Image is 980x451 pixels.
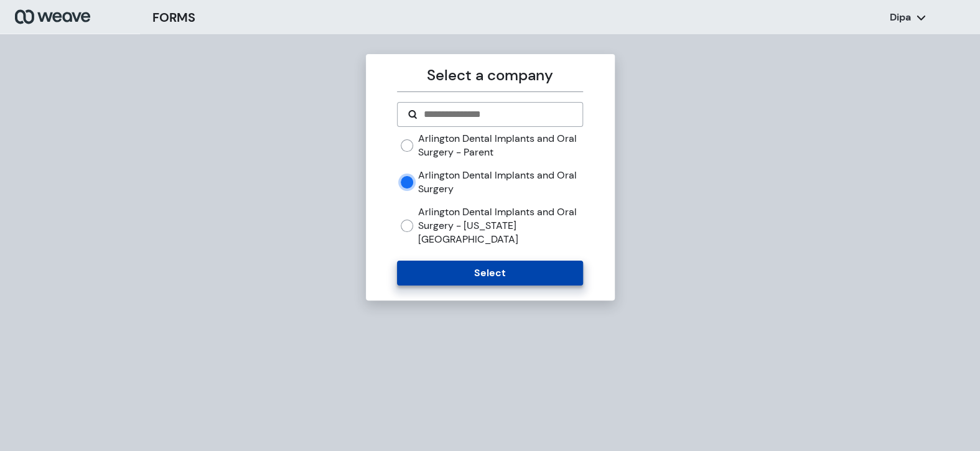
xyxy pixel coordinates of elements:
label: Arlington Dental Implants and Oral Surgery - [US_STATE][GEOGRAPHIC_DATA] [418,205,583,246]
button: Select [397,261,583,286]
label: Arlington Dental Implants and Oral Surgery [418,169,583,195]
label: Arlington Dental Implants and Oral Surgery - Parent [418,132,583,159]
input: Search [422,107,572,122]
p: Select a company [397,64,583,86]
h3: FORMS [152,8,195,27]
p: Dipa [890,11,911,24]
